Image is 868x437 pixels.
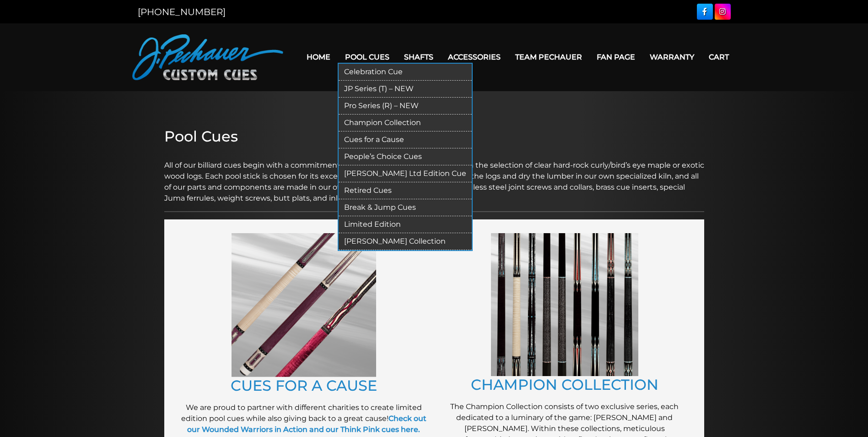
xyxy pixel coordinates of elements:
a: Warranty [642,45,701,69]
a: Fan Page [589,45,642,69]
a: Break & Jump Cues [339,199,472,216]
a: Check out our Wounded Warriors in Action and our Think Pink cues here. [187,414,426,434]
p: We are proud to partner with different charities to create limited edition pool cues while also g... [178,402,430,435]
a: People’s Choice Cues [339,148,472,165]
a: Shafts [397,45,441,69]
a: Champion Collection [339,115,472,131]
img: Pechauer Custom Cues [132,34,283,80]
a: Pool Cues [338,45,397,69]
a: Team Pechauer [508,45,589,69]
a: Celebration Cue [339,64,472,81]
a: Home [299,45,338,69]
a: CHAMPION COLLECTION [471,376,658,393]
a: Cart [701,45,736,69]
h2: Pool Cues [164,128,704,145]
a: Limited Edition [339,216,472,233]
p: All of our billiard cues begin with a commitment to total quality control, starting with the sele... [164,149,704,204]
a: [PHONE_NUMBER] [138,6,226,17]
a: Cues for a Cause [339,131,472,148]
a: [PERSON_NAME] Ltd Edition Cue [339,165,472,182]
a: Retired Cues [339,182,472,199]
a: CUES FOR A CAUSE [231,377,377,394]
a: Accessories [441,45,508,69]
a: Pro Series (R) – NEW [339,98,472,115]
a: JP Series (T) – NEW [339,81,472,98]
a: [PERSON_NAME] Collection [339,233,472,250]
